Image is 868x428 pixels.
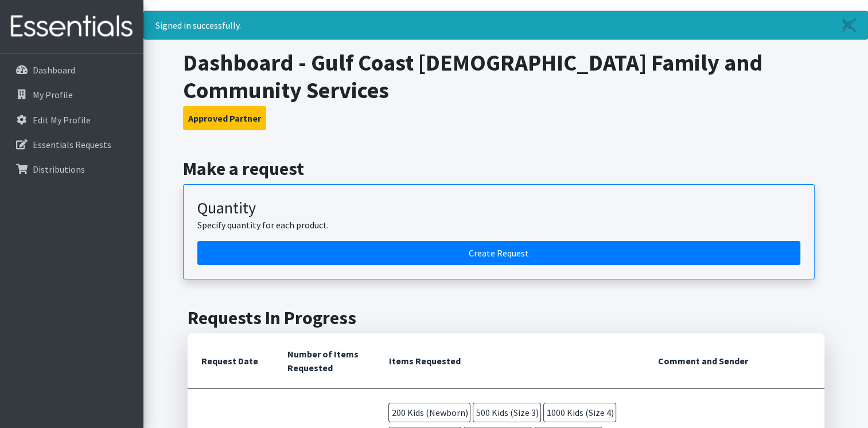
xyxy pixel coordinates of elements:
[143,11,868,40] div: Signed in successfully.
[5,83,139,106] a: My Profile
[197,218,800,232] p: Specify quantity for each product.
[5,158,139,181] a: Distributions
[274,333,375,389] th: Number of Items Requested
[188,307,824,329] h2: Requests In Progress
[375,333,644,389] th: Items Requested
[197,199,800,218] h3: Quantity
[5,108,139,131] a: Edit My Profile
[33,89,73,100] p: My Profile
[33,64,75,76] p: Dashboard
[388,403,470,422] span: 200 Kids (Newborn)
[197,241,800,265] a: Create a request by quantity
[188,333,274,389] th: Request Date
[33,139,111,150] p: Essentials Requests
[831,11,867,39] a: Close
[33,164,85,175] p: Distributions
[5,133,139,156] a: Essentials Requests
[33,114,91,126] p: Edit My Profile
[543,403,616,422] span: 1000 Kids (Size 4)
[183,49,828,104] h1: Dashboard - Gulf Coast [DEMOGRAPHIC_DATA] Family and Community Services
[5,7,139,46] img: HumanEssentials
[183,106,266,130] button: Approved Partner
[5,59,139,81] a: Dashboard
[183,158,828,180] h2: Make a request
[473,403,541,422] span: 500 Kids (Size 3)
[644,333,824,389] th: Comment and Sender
